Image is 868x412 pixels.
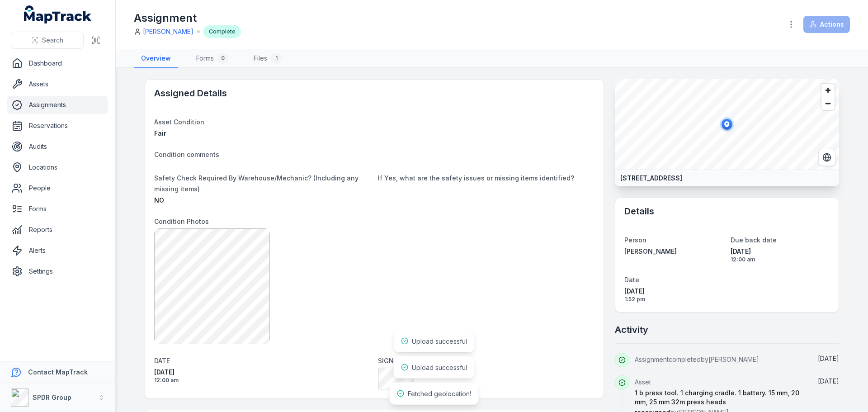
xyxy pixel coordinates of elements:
div: 0 [217,53,228,64]
a: Dashboard [7,54,108,72]
time: 20/08/2025, 9:34:24 am [818,377,839,385]
span: [DATE] [818,355,839,362]
span: Fair [154,129,166,137]
span: Assignment completed by [PERSON_NAME] [635,355,759,363]
span: If Yes, what are the safety issues or missing items identified? [378,174,574,182]
span: Date [624,276,639,284]
h1: Assignment [134,11,241,25]
button: Switch to Satellite View [818,149,835,166]
time: 30/08/2025, 12:00:00 am [731,247,830,263]
span: 12:00 am [154,377,371,384]
div: 1 [271,53,282,64]
strong: Contact MapTrack [28,368,88,376]
a: Reports [7,221,108,239]
button: Zoom out [821,97,835,110]
h2: Details [624,205,654,218]
time: 01/07/2025, 1:52:58 pm [624,287,723,303]
a: 1 b press tool. 1 charging cradle. 1 battery. 15 mm, 20 mm, 25 mm 32m press heads [635,388,805,407]
span: Fetched geolocation! [408,390,471,398]
span: Due back date [731,236,777,244]
a: Settings [7,262,108,280]
span: Safety Check Required By Warehouse/Mechanic? (Including any missing items) [154,174,359,193]
time: 01/07/2025, 12:00:00 am [154,368,371,384]
span: [DATE] [818,377,839,385]
a: Files1 [246,49,289,68]
span: Condition comments [154,151,219,158]
span: Upload successful [412,337,467,345]
a: Assignments [7,96,108,114]
span: [DATE] [154,368,371,377]
a: People [7,179,108,197]
h2: Activity [615,323,648,336]
span: [DATE] [731,247,830,256]
span: SIGN [378,357,394,365]
span: DATE [154,357,170,365]
a: Forms0 [189,49,236,68]
a: Alerts [7,242,108,260]
strong: SPDR Group [33,393,71,401]
span: Upload successful [412,364,467,371]
span: [DATE] [624,287,723,296]
a: [PERSON_NAME] [143,27,193,36]
button: Zoom in [821,84,835,97]
strong: [STREET_ADDRESS] [620,174,682,183]
span: Search [42,36,63,45]
a: Audits [7,137,108,156]
span: 1:52 pm [624,296,723,303]
a: Assets [7,75,108,93]
button: Search [11,32,84,49]
time: 20/08/2025, 9:34:24 am [818,355,839,362]
span: Person [624,236,646,244]
a: [PERSON_NAME] [624,247,723,256]
span: 12:00 am [731,256,830,263]
span: Condition Photos [154,218,209,225]
a: Overview [134,49,178,68]
a: Forms [7,200,108,218]
div: Complete [203,25,241,38]
span: Asset Condition [154,118,204,126]
a: Reservations [7,117,108,135]
h2: Assigned Details [154,87,227,99]
canvas: Map [615,79,839,170]
a: Locations [7,158,108,176]
a: MapTrack [24,5,92,24]
span: NO [154,196,164,204]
